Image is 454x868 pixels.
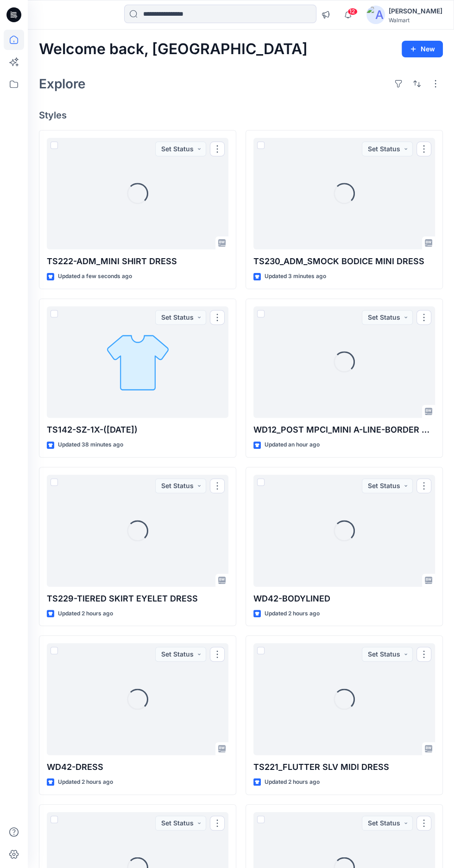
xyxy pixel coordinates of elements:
button: New [402,41,443,57]
p: Updated 38 minutes ago [58,440,123,450]
p: Updated a few seconds ago [58,272,132,281]
p: Updated 2 hours ago [265,609,320,619]
div: Walmart [389,17,442,24]
p: Updated 3 minutes ago [265,272,326,281]
p: TS221_FLUTTER SLV MIDI DRESS [253,761,435,774]
p: Updated 2 hours ago [265,777,320,787]
p: WD42-DRESS [47,761,228,774]
p: Updated an hour ago [265,440,320,450]
p: Updated 2 hours ago [58,609,113,619]
a: TS142-SZ-1X-(30-07-25) [47,306,228,418]
p: TS222-ADM_MINI SHIRT DRESS [47,255,228,268]
p: TS230_ADM_SMOCK BODICE MINI DRESS [253,255,435,268]
h2: Welcome back, [GEOGRAPHIC_DATA] [39,41,308,58]
p: WD42-BODYLINED [253,592,435,605]
p: TS142-SZ-1X-([DATE]) [47,423,228,436]
span: 12 [347,8,358,15]
div: [PERSON_NAME] [389,6,442,17]
h2: Explore [39,76,86,91]
img: avatar [366,6,385,24]
p: Updated 2 hours ago [58,777,113,787]
h4: Styles [39,110,443,121]
p: WD12_POST MPCI_MINI A-LINE-BORDER DRESS [253,423,435,436]
p: TS229-TIERED SKIRT EYELET DRESS [47,592,228,605]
